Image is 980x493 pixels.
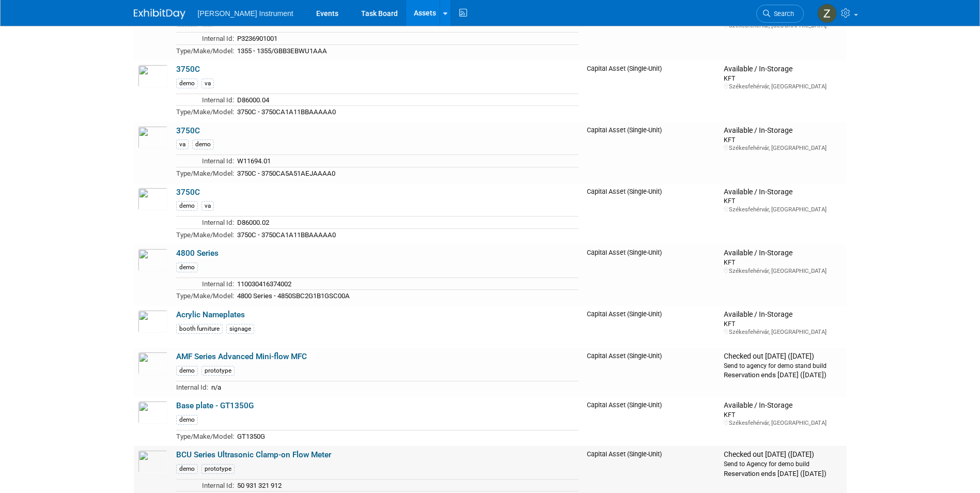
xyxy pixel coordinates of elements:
[176,155,234,167] td: Internal Id:
[724,459,842,468] div: Send to Agency for demo build
[176,450,331,459] a: BCU Series Ultrasonic Clamp-on Flow Meter
[234,94,579,106] td: D86000.04
[176,201,198,211] div: demo
[724,370,842,380] div: Reservation ends [DATE] ([DATE])
[176,106,234,118] td: Type/Make/Model:
[724,258,842,267] div: KFT
[724,352,842,361] div: Checked out [DATE] ([DATE])
[583,183,720,245] td: Capital Asset (Single-Unit)
[583,306,720,348] td: Capital Asset (Single-Unit)
[176,324,223,334] div: booth furniture
[198,9,293,18] span: [PERSON_NAME] Instrument
[176,79,198,88] div: demo
[176,352,307,361] a: AMF Series Advanced Mini-flow MFC
[234,217,579,229] td: D86000.02
[583,244,720,306] td: Capital Asset (Single-Unit)
[234,290,579,302] td: 4800 Series - 4850SBC2G1B1GSC00A
[176,44,234,56] td: Type/Make/Model:
[724,74,842,83] div: KFT
[583,60,720,122] td: Capital Asset (Single-Unit)
[176,167,234,179] td: Type/Make/Model:
[724,135,842,144] div: KFT
[176,32,234,44] td: Internal Id:
[208,381,579,393] td: n/a
[234,167,579,179] td: 3750C - 3750CA5A51AEJAAAA0
[176,94,234,106] td: Internal Id:
[176,401,254,410] a: Base plate - GT1350G
[724,267,842,275] div: Székesfehérvár, [GEOGRAPHIC_DATA]
[234,44,579,56] td: 1355 - 1355/GBB3EBWU1AAA
[226,324,254,334] div: signage
[176,366,198,376] div: demo
[176,140,189,149] div: va
[234,106,579,118] td: 3750C - 3750CA1A11BBAAAAA0
[234,32,579,44] td: P3236901001
[724,126,842,135] div: Available / In-Storage
[176,310,245,319] a: Acrylic Nameplates
[134,9,185,19] img: ExhibitDay
[176,381,208,393] td: Internal Id:
[176,126,200,135] a: 3750C
[176,278,234,290] td: Internal Id:
[201,366,235,376] div: prototype
[201,464,235,474] div: prototype
[234,155,579,167] td: W11694.01
[756,5,804,23] a: Search
[724,83,842,90] div: Székesfehérvár, [GEOGRAPHIC_DATA]
[724,401,842,410] div: Available / In-Storage
[234,278,579,290] td: 110030416374002
[176,65,200,74] a: 3750C
[176,415,198,425] div: demo
[724,361,842,370] div: Send to agency for demo stand build
[176,290,234,302] td: Type/Make/Model:
[192,140,214,149] div: demo
[583,397,720,446] td: Capital Asset (Single-Unit)
[176,188,200,197] a: 3750C
[724,319,842,328] div: KFT
[724,206,842,213] div: Székesfehérvár, [GEOGRAPHIC_DATA]
[724,469,842,479] div: Reservation ends [DATE] ([DATE])
[176,228,234,240] td: Type/Make/Model:
[176,263,198,272] div: demo
[201,79,214,88] div: va
[817,4,837,23] img: Zsombor Vidermann
[201,201,214,211] div: va
[176,479,234,491] td: Internal Id:
[724,188,842,197] div: Available / In-Storage
[724,249,842,258] div: Available / In-Storage
[583,348,720,397] td: Capital Asset (Single-Unit)
[583,122,720,183] td: Capital Asset (Single-Unit)
[724,144,842,152] div: Székesfehérvár, [GEOGRAPHIC_DATA]
[724,450,842,459] div: Checked out [DATE] ([DATE])
[234,228,579,240] td: 3750C - 3750CA1A11BBAAAAA0
[724,410,842,419] div: KFT
[176,464,198,474] div: demo
[234,479,579,491] td: 50 931 321 912
[724,310,842,319] div: Available / In-Storage
[176,249,219,258] a: 4800 Series
[176,217,234,229] td: Internal Id:
[724,419,842,427] div: Székesfehérvár, [GEOGRAPHIC_DATA]
[770,10,794,18] span: Search
[234,430,579,442] td: GT1350G
[176,430,234,442] td: Type/Make/Model:
[724,65,842,74] div: Available / In-Storage
[724,328,842,336] div: Székesfehérvár, [GEOGRAPHIC_DATA]
[724,196,842,205] div: KFT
